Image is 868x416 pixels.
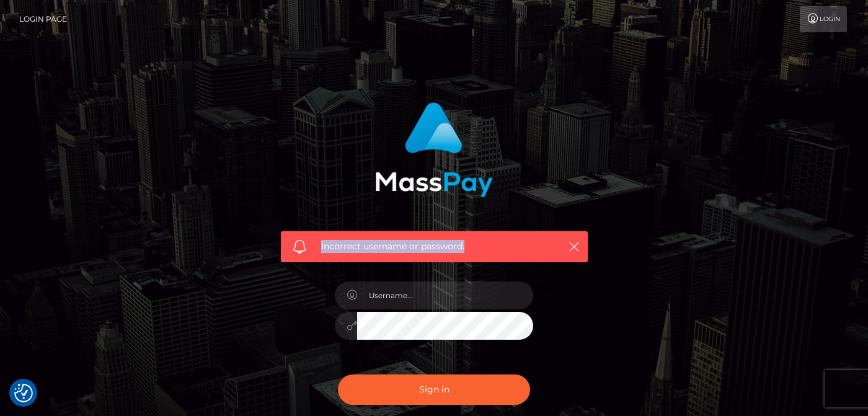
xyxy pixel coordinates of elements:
[800,6,847,32] a: Login
[321,240,547,253] span: Incorrect username or password.
[357,281,533,309] input: Username...
[375,102,493,197] img: MassPay Login
[14,384,33,402] img: Revisit consent button
[19,6,67,32] a: Login Page
[338,374,530,405] button: Sign in
[14,384,33,402] button: Consent Preferences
